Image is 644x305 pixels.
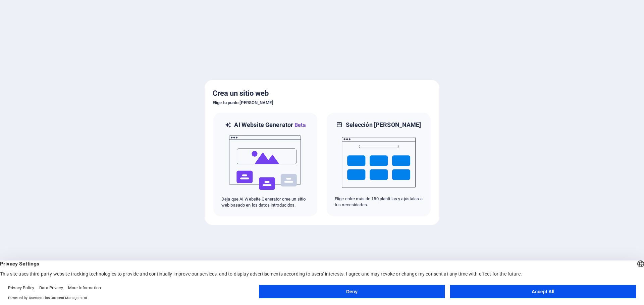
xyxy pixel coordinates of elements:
[213,99,431,107] h6: Elige tu punto [PERSON_NAME]
[213,112,318,217] div: AI Website GeneratorBetaaiDeja que AI Website Generator cree un sitio web basado en los datos int...
[293,122,306,128] span: Beta
[326,112,431,217] div: Selección [PERSON_NAME]Elige entre más de 150 plantillas y ajústalas a tus necesidades.
[335,196,423,208] p: Elige entre más de 150 plantillas y ajústalas a tus necesidades.
[213,88,431,99] h5: Crea un sitio web
[234,121,306,129] h6: AI Website Generator
[221,196,309,208] p: Deja que AI Website Generator cree un sitio web basado en los datos introducidos.
[346,121,421,129] h6: Selección [PERSON_NAME]
[228,129,302,196] img: ai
